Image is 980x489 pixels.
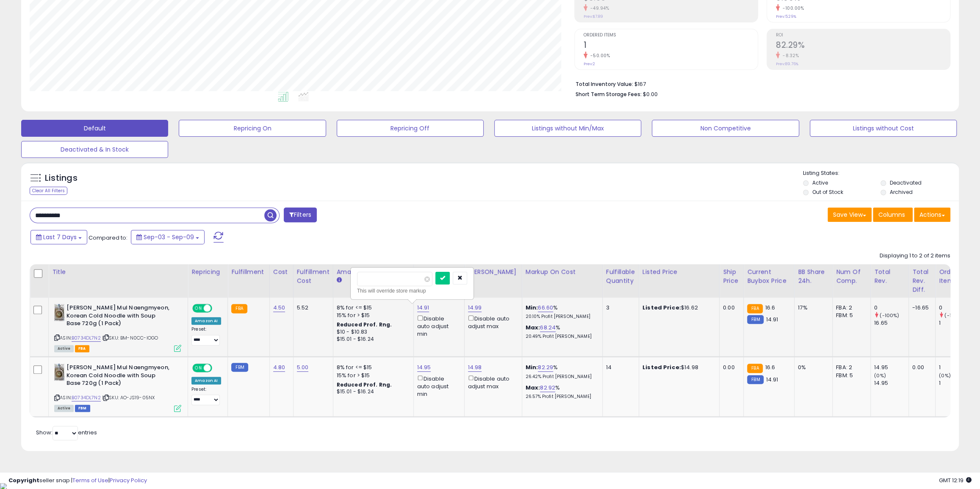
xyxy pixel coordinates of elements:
small: (-100%) [944,312,964,319]
b: Short Term Storage Fees: [576,91,642,98]
a: 14.91 [417,304,429,312]
div: Current Buybox Price [747,268,791,285]
div: Fulfillable Quantity [606,268,635,285]
small: -50.00% [587,52,610,59]
h5: Listings [45,172,78,184]
div: % [526,384,596,400]
b: Min: [526,363,538,371]
a: B0734DL7N2 [72,394,101,401]
div: 15% for > $15 [337,312,407,319]
div: 1 [939,379,973,387]
div: Displaying 1 to 2 of 2 items [880,252,950,260]
button: Columns [873,207,913,222]
div: 0.00 [723,304,737,312]
div: FBA: 2 [836,364,864,371]
span: $0.00 [643,90,658,98]
a: B0734DL7N2 [72,334,101,342]
a: 14.99 [468,304,482,312]
h2: 1 [584,40,758,52]
span: Compared to: [89,234,127,242]
span: OFF [211,305,224,312]
div: 0% [798,364,826,371]
b: Total Inventory Value: [576,80,633,88]
small: Prev: 89.76% [776,61,798,66]
img: 419tZUWTaAL._SL40_.jpg [54,304,64,321]
div: $16.62 [642,304,713,312]
button: Repricing On [179,120,326,137]
div: Total Rev. [874,268,905,285]
b: [PERSON_NAME] Mul Naengmyeon, Korean Cold Noodle with Soup Base 720g (1 Pack) [66,304,169,330]
span: OFF [211,365,224,372]
div: 8% for <= $15 [337,304,407,312]
div: 0.00 [912,364,929,371]
div: ASIN: [54,364,181,411]
a: 66.60 [538,304,553,312]
a: Terms of Use [72,476,108,484]
div: 1 [939,319,973,327]
div: Amazon AI [191,377,221,384]
div: Title [52,268,184,276]
div: Cost [273,268,290,276]
div: 1 [939,364,973,371]
div: -16.65 [912,304,929,312]
b: Min: [526,304,538,312]
span: ROI [776,33,950,38]
small: -100.00% [780,5,804,11]
span: | SKU: BM-N0CC-IOGO [102,334,158,341]
th: The percentage added to the cost of goods (COGS) that forms the calculator for Min & Max prices. [522,264,602,298]
div: Ship Price [723,268,740,285]
p: 26.57% Profit [PERSON_NAME] [526,394,596,400]
small: FBM [747,375,764,384]
small: (0%) [939,372,951,379]
span: ON [193,365,204,372]
span: All listings currently available for purchase on Amazon [54,345,74,352]
div: 15% for > $15 [337,372,407,379]
button: Repricing Off [337,120,484,137]
div: 8% for <= $15 [337,364,407,371]
div: 0 [874,304,908,312]
div: BB Share 24h. [798,268,829,285]
div: FBM: 5 [836,372,864,379]
span: ON [193,305,204,312]
small: -49.94% [587,5,609,11]
a: 4.50 [273,304,285,312]
a: 5.00 [297,363,309,372]
small: -8.32% [780,52,799,59]
p: 26.42% Profit [PERSON_NAME] [526,374,596,380]
li: $167 [576,78,944,88]
button: Listings without Cost [810,120,957,137]
button: Non Competitive [652,120,799,137]
div: 14.95 [874,364,908,371]
div: 16.65 [874,319,908,327]
span: Sep-03 - Sep-09 [144,233,194,241]
b: Max: [526,384,540,392]
div: Disable auto adjust min [417,314,458,338]
small: FBM [747,315,764,324]
b: Reduced Prof. Rng. [337,381,392,388]
a: 14.95 [417,363,431,372]
div: Markup on Cost [526,268,599,276]
small: (0%) [874,372,886,379]
div: 14 [606,364,632,371]
a: 4.80 [273,363,285,372]
button: Actions [914,207,950,222]
p: 20.10% Profit [PERSON_NAME] [526,314,596,320]
div: 17% [798,304,826,312]
a: 82.92 [540,384,555,392]
small: FBA [231,304,247,313]
div: 14.95 [874,379,908,387]
span: 16.6 [765,304,775,312]
a: 14.98 [468,363,482,372]
span: | SKU: AO-JS19-05NX [102,394,155,401]
b: [PERSON_NAME] Mul Naengmyeon, Korean Cold Noodle with Soup Base 720g (1 Pack) [66,364,169,390]
div: $15.01 - $16.24 [337,388,407,395]
strong: Copyright [8,476,39,484]
div: $10 - $10.83 [337,329,407,336]
div: Total Rev. Diff. [912,268,932,294]
div: 3 [606,304,632,312]
div: Num of Comp. [836,268,867,285]
div: Disable auto adjust max [468,374,515,390]
div: Clear All Filters [30,187,67,195]
small: Amazon Fees. [337,276,342,284]
button: Last 7 Days [30,230,87,244]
